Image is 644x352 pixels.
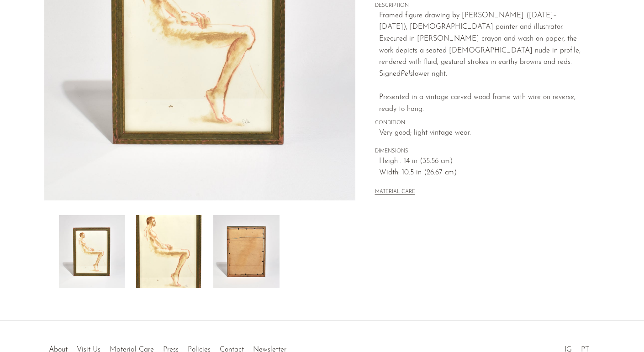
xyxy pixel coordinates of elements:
[375,147,581,156] span: DIMENSIONS
[379,10,581,115] p: Framed figure drawing by [PERSON_NAME] ([DATE]–[DATE]), [DEMOGRAPHIC_DATA] painter and illustrato...
[375,2,581,10] span: DESCRIPTION
[213,215,280,288] img: Figure Drawing, Framed
[375,189,415,196] button: MATERIAL CARE
[379,156,581,168] span: Height: 14 in (35.56 cm)
[59,215,125,288] img: Figure Drawing, Framed
[375,119,581,127] span: CONDITION
[379,127,581,139] span: Very good; light vintage wear.
[401,70,413,78] em: Pels
[379,167,581,179] span: Width: 10.5 in (26.67 cm)
[136,215,202,288] img: Figure Drawing, Framed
